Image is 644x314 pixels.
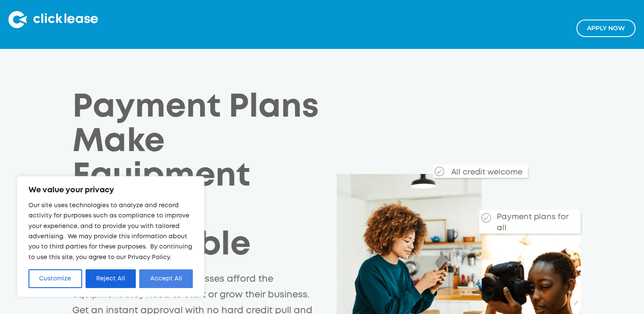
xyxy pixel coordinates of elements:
div: We value your privacy [17,176,204,297]
a: Apply NOw [576,20,635,37]
img: Checkmark_callout [481,213,491,223]
button: Customize [29,269,82,288]
button: Accept All [139,269,193,288]
p: We value your privacy [29,185,193,195]
h1: Payment Plans Make Equipment More Affordable [72,90,337,263]
div: Payment plans for all [493,206,574,233]
span: Our site uses technologies to analyze and record activity for purposes such as compliance to impr... [29,203,192,260]
button: Reject All [86,269,136,288]
img: Checkmark_callout [435,167,444,176]
img: Clicklease logo [9,11,98,28]
div: All credit welcome [418,161,528,178]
